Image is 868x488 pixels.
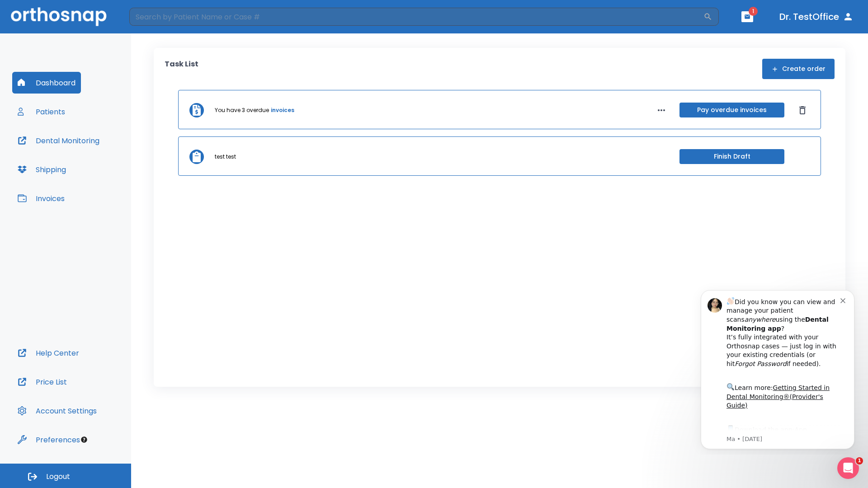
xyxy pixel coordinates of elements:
[11,7,107,26] img: Orthosnap
[749,7,758,16] span: 1
[687,282,868,455] iframe: Intercom notifications message
[12,342,85,364] button: Help Center
[679,149,784,164] button: Finish Draft
[39,153,153,161] p: Message from Ma, sent 4w ago
[39,144,120,160] a: App Store
[215,153,236,161] p: test test
[856,457,863,465] span: 1
[80,436,88,444] div: Tooltip anchor
[795,103,810,117] button: Dismiss
[12,188,70,209] button: Invoices
[39,142,153,188] div: Download the app: | ​ Let us know if you need help getting started!
[12,400,102,422] button: Account Settings
[46,472,70,482] span: Logout
[837,457,859,479] iframe: Intercom live chat
[776,9,857,25] button: Dr. TestOffice
[12,101,71,122] button: Patients
[12,159,71,180] button: Shipping
[12,130,105,151] button: Dental Monitoring
[12,72,81,94] button: Dashboard
[12,371,72,393] button: Price List
[129,8,703,26] input: Search by Patient Name or Case #
[165,59,198,79] p: Task List
[271,106,294,114] a: invoices
[215,106,269,114] p: You have 3 overdue
[153,14,160,21] button: Dismiss notification
[762,59,835,79] button: Create order
[679,103,784,117] button: Pay overdue invoices
[12,429,85,450] button: Preferences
